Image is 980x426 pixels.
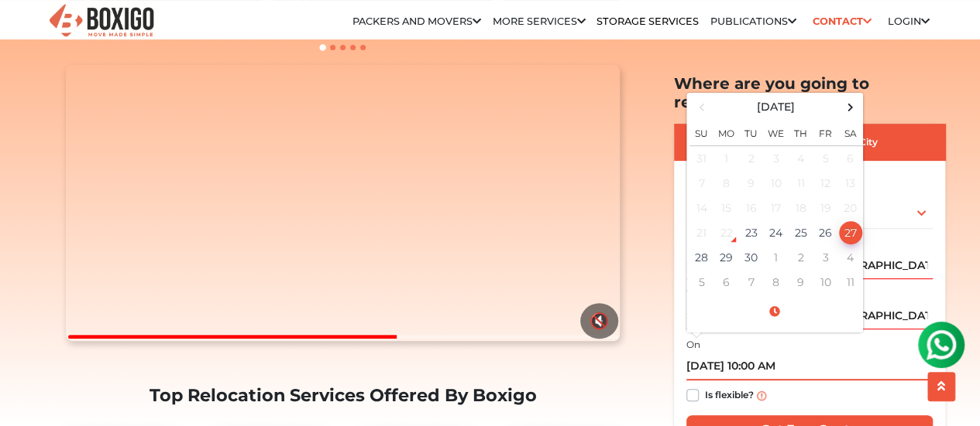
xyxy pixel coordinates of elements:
[686,338,700,352] label: On
[739,118,764,146] th: Tu
[887,15,929,27] a: Login
[764,118,789,146] th: We
[60,385,626,406] h2: Top Relocation Services Offered By Boxigo
[715,221,738,244] div: 22
[66,65,620,342] video: Your browser does not support the video tag.
[840,97,861,118] span: Next Month
[807,9,876,33] a: Contact
[691,97,712,118] span: Previous Month
[15,15,46,46] img: whatsapp-icon.svg
[352,15,481,27] a: Packers and Movers
[757,390,766,400] img: info
[674,74,945,111] h2: Where are you going to relocate?
[710,15,796,27] a: Publications
[813,118,838,146] th: Fr
[597,15,699,27] a: Storage Services
[838,118,863,146] th: Sa
[686,353,933,380] input: Moving date
[714,96,838,118] th: Select Month
[714,118,739,146] th: Mo
[689,118,714,146] th: Su
[580,303,618,339] button: 🔇
[705,386,754,402] label: Is flexible?
[789,118,813,146] th: Th
[927,372,955,401] button: scroll up
[689,305,860,319] a: Select Time
[493,15,586,27] a: More services
[47,2,156,40] img: Boxigo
